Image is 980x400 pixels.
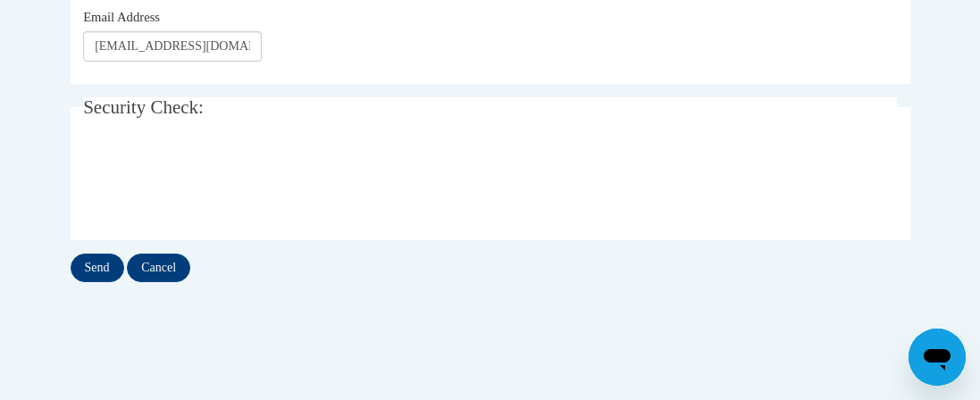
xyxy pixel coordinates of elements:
[909,329,966,386] iframe: Button to launch messaging window
[83,96,204,118] span: Security Check:
[71,254,124,282] input: Send
[83,148,355,218] iframe: reCAPTCHA
[127,254,190,282] input: Cancel
[83,10,160,24] span: Email Address
[83,31,262,62] input: Email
